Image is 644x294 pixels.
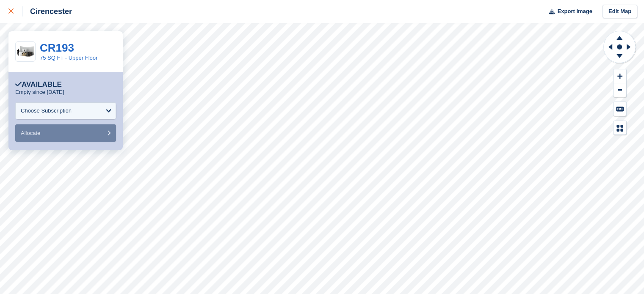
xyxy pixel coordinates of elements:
[603,5,637,19] a: Edit Map
[21,107,72,115] div: Choose Subscription
[15,80,62,89] div: Available
[40,55,97,61] a: 75 SQ FT - Upper Floor
[15,124,116,142] button: Allocate
[614,121,626,135] button: Map Legend
[15,89,64,96] p: Empty since [DATE]
[40,41,74,54] a: CR193
[22,6,72,16] div: Cirencester
[16,44,35,59] img: 75-sqft-unit.jpg
[614,69,626,83] button: Zoom In
[21,130,40,136] span: Allocate
[614,83,626,97] button: Zoom Out
[557,7,592,16] span: Export Image
[614,102,626,116] button: Keyboard Shortcuts
[544,5,592,19] button: Export Image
